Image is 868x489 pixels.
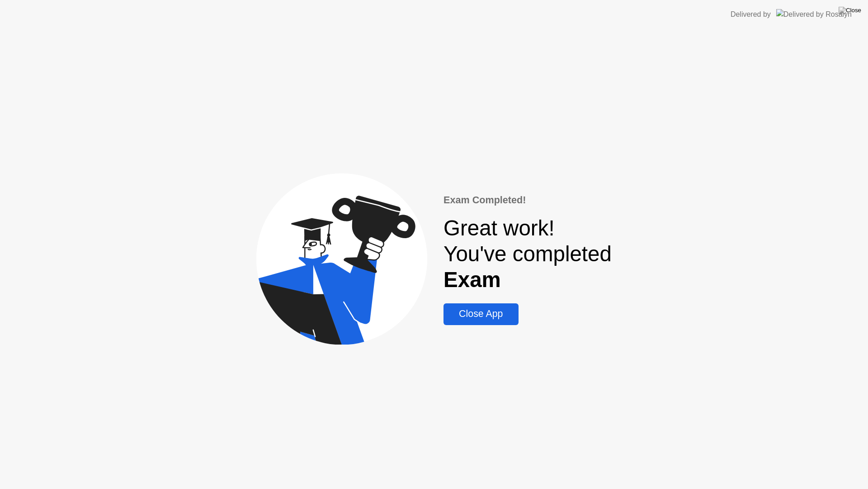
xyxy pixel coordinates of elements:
b: Exam [443,268,501,292]
div: Delivered by [731,9,771,20]
img: Close [839,7,861,14]
div: Exam Completed! [443,193,612,207]
img: Delivered by Rosalyn [776,9,852,19]
div: Close App [446,308,515,320]
button: Close App [443,303,518,325]
div: Great work! You've completed [443,215,612,292]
